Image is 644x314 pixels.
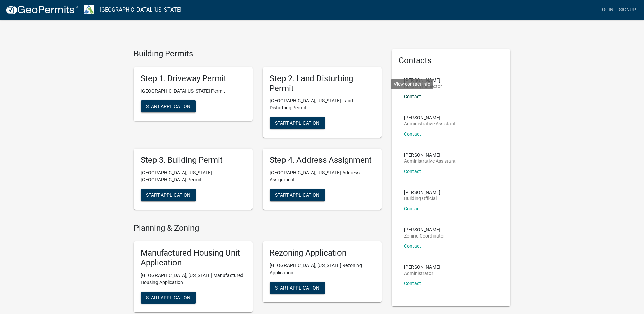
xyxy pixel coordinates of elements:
h5: Step 3. Building Permit [141,155,246,165]
span: Start Application [146,295,190,300]
p: [GEOGRAPHIC_DATA], [US_STATE] Manufactured Housing Application [141,272,246,286]
span: Start Application [275,192,319,198]
p: [PERSON_NAME] [404,78,442,83]
button: Start Application [270,189,325,201]
a: Contact [404,206,421,211]
h5: Step 4. Address Assignment [270,155,375,165]
h4: Planning & Zoning [134,223,382,233]
h5: Contacts [399,56,504,66]
p: [GEOGRAPHIC_DATA][US_STATE] Permit [141,88,246,95]
p: [PERSON_NAME] [404,190,440,195]
a: Contact [404,169,421,174]
h5: Step 1. Driveway Permit [141,74,246,84]
p: [GEOGRAPHIC_DATA], [US_STATE] Rezoning Application [270,262,375,276]
button: Start Application [270,282,325,294]
p: Building Official [404,196,440,201]
h5: Rezoning Application [270,248,375,258]
span: Start Application [146,103,190,109]
a: Contact [404,243,421,249]
button: Start Application [141,292,196,304]
p: Zoning Coordinator [404,233,445,238]
p: Administrative Assistant [404,121,456,126]
p: [PERSON_NAME] [404,227,445,232]
p: [PERSON_NAME] [404,265,440,269]
button: Start Application [141,100,196,112]
a: Signup [616,3,639,16]
p: Administrative Assistant [404,159,456,163]
h5: Manufactured Housing Unit Application [141,248,246,268]
p: [PERSON_NAME] [404,115,456,120]
p: Administrator [404,271,440,276]
img: Troup County, Georgia [84,5,94,14]
a: Contact [404,131,421,137]
h5: Step 2. Land Disturbing Permit [270,74,375,93]
span: Start Application [275,120,319,126]
span: Start Application [275,285,319,290]
button: Start Application [141,189,196,201]
p: [GEOGRAPHIC_DATA], [US_STATE] Land Disturbing Permit [270,97,375,111]
a: [GEOGRAPHIC_DATA], [US_STATE] [100,4,181,16]
a: Contact [404,281,421,286]
span: Start Application [146,192,190,198]
a: Login [596,3,616,16]
p: [GEOGRAPHIC_DATA], [US_STATE] Address Assignment [270,169,375,184]
p: [PERSON_NAME] [404,153,456,157]
p: [GEOGRAPHIC_DATA], [US_STATE][GEOGRAPHIC_DATA] Permit [141,169,246,184]
h4: Building Permits [134,49,382,59]
a: Contact [404,94,421,99]
button: Start Application [270,117,325,129]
